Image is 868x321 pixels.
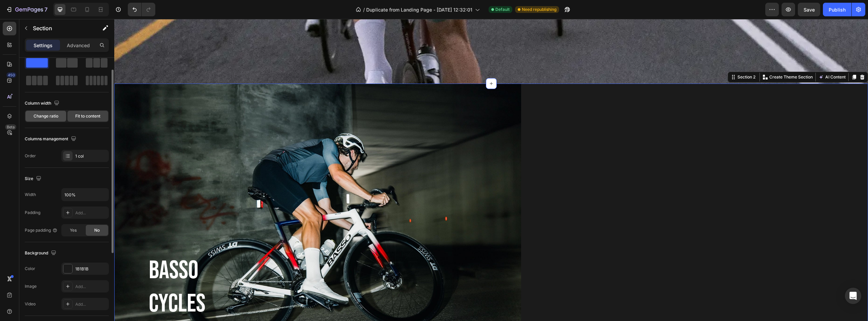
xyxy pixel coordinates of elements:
[94,227,100,233] span: No
[67,42,90,49] p: Advanced
[44,5,47,14] p: 7
[25,227,58,233] div: Page padding
[622,55,643,61] div: Section 2
[823,3,851,16] button: Publish
[829,6,846,13] div: Publish
[25,266,35,272] div: Color
[75,113,100,119] span: Fit to content
[25,174,43,183] div: Size
[798,3,820,16] button: Save
[25,135,78,144] div: Columns management
[75,210,107,216] div: Add...
[804,7,815,13] span: Save
[62,189,108,201] input: Auto
[25,210,40,216] div: Padding
[495,6,510,13] span: Default
[25,99,61,108] div: Column width
[114,19,868,321] iframe: Design area
[366,6,472,13] span: Duplicate from Landing Page - [DATE] 12:32:01
[25,192,36,198] div: Width
[70,227,77,233] span: Yes
[845,288,861,304] div: Open Intercom Messenger
[75,153,107,159] div: 1 col
[33,24,88,32] p: Section
[34,113,58,119] span: Change ratio
[75,301,107,307] div: Add...
[703,54,733,62] button: AI Content
[6,72,16,78] div: 450
[5,124,16,130] div: Beta
[75,284,107,290] div: Add...
[363,6,365,13] span: /
[25,283,37,289] div: Image
[128,3,155,16] div: Undo/Redo
[25,301,36,307] div: Video
[655,55,698,61] p: Create Theme Section
[75,266,107,272] div: 1B1B1B
[25,249,58,258] div: Background
[34,42,53,49] p: Settings
[3,3,51,16] button: 7
[25,153,36,159] div: Order
[522,6,556,13] span: Need republishing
